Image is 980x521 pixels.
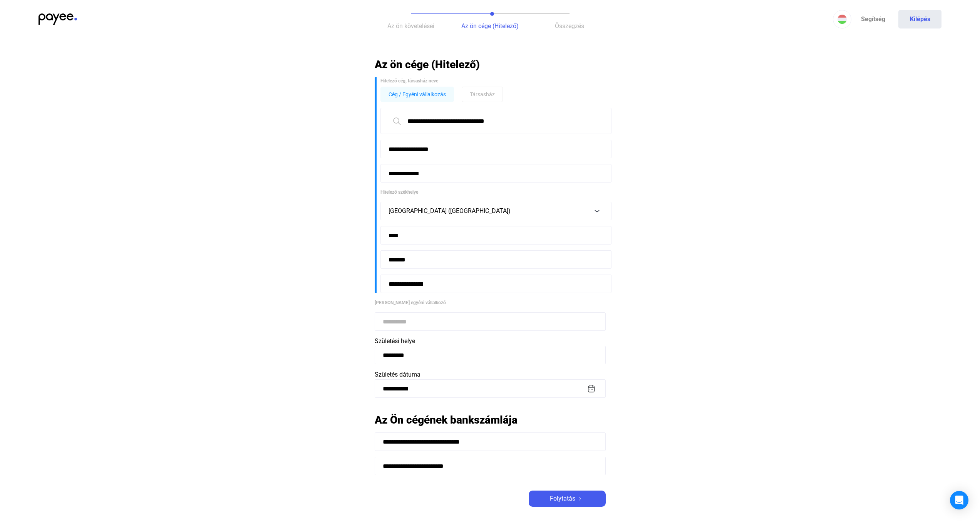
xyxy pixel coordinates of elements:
span: Folytatás [550,494,575,503]
span: [GEOGRAPHIC_DATA] ([GEOGRAPHIC_DATA]) [389,207,511,214]
h2: Az Ön cégének bankszámlája [375,413,606,427]
span: Az ön cége (Hitelező) [461,22,519,30]
button: calendar [586,384,596,394]
img: HU [838,15,847,24]
span: Cég / Egyéni vállalkozás [389,90,446,99]
button: Folytatásarrow-right-white [529,491,606,507]
button: Kilépés [898,10,941,28]
div: Open Intercom Messenger [950,491,968,509]
div: [PERSON_NAME] egyéni vállalkozó [375,299,606,307]
img: calendar [587,385,595,393]
img: arrow-right-white [575,497,585,501]
h2: Az ön cége (Hitelező) [375,58,606,71]
span: Az ön követelései [387,22,434,30]
a: Segítség [851,10,895,28]
div: Hitelező székhelye [380,188,606,196]
div: Hitelező cég, társasház neve [380,77,606,85]
button: Társasház [462,87,503,102]
button: HU [833,10,851,28]
button: [GEOGRAPHIC_DATA] ([GEOGRAPHIC_DATA]) [380,202,611,220]
span: Születési helye [375,337,415,345]
img: payee-logo [39,13,77,25]
button: Cég / Egyéni vállalkozás [380,87,454,102]
span: Társasház [470,90,495,99]
span: Születés dátuma [375,371,420,378]
span: Összegzés [555,22,584,30]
